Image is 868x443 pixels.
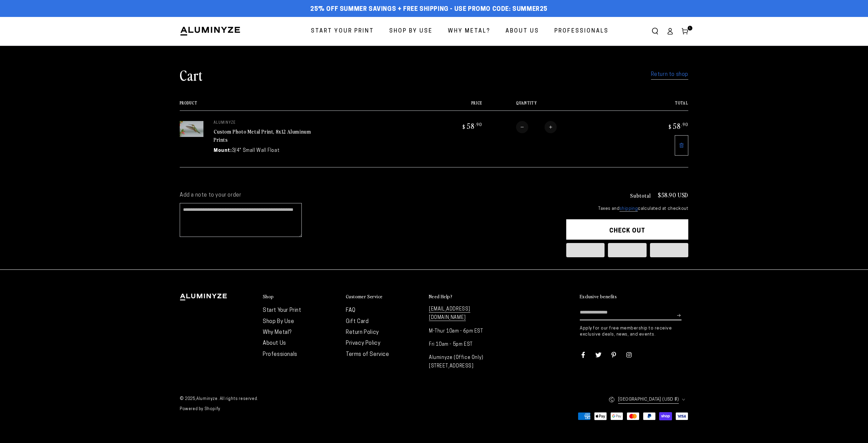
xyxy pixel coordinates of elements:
dt: Mount: [214,147,232,154]
summary: Search our site [648,24,663,39]
a: Why Metal? [443,22,495,40]
span: About Us [506,26,539,36]
summary: Exclusive benefits [580,294,688,300]
p: Aluminyze (Office Only) [STREET_ADDRESS] [429,354,505,370]
span: $ [669,123,672,130]
span: Professionals [554,26,609,36]
span: Start Your Print [311,26,374,36]
p: aluminyze [214,121,315,125]
img: 8"x12" Rectangle White Glossy Aluminyzed Photo [180,121,203,137]
dd: 3/4" Small Wall Float [232,147,280,154]
p: $58.90 USD [658,192,688,198]
a: Shop By Use [384,22,438,40]
a: About Us [263,341,286,346]
a: About Us [500,22,544,40]
h1: Cart [180,66,203,84]
a: Professionals [263,352,297,357]
a: Start Your Print [263,308,301,313]
img: Aluminyze [180,26,241,36]
h2: Customer Service [346,294,382,300]
a: Start Your Print [306,22,379,40]
button: [GEOGRAPHIC_DATA] (USD $) [609,392,688,407]
h2: Need Help? [429,294,452,300]
a: Return Policy [346,330,379,335]
small: © 2025, . All rights reserved. [180,394,434,404]
span: [GEOGRAPHIC_DATA] (USD $) [618,396,679,403]
bdi: 58 [668,121,688,130]
a: Why Metal? [263,330,292,335]
a: Gift Card [346,319,369,324]
a: [EMAIL_ADDRESS][DOMAIN_NAME] [429,307,470,321]
a: Aluminyze [196,397,217,401]
th: Product [180,101,422,110]
a: Powered by Shopify [180,407,220,411]
a: Privacy Policy [346,341,380,346]
span: Shop By Use [389,26,433,36]
a: FAQ [346,308,356,313]
p: Fri 10am - 5pm EST [429,340,505,349]
summary: Customer Service [346,294,422,300]
sup: .90 [681,121,688,127]
h2: Exclusive benefits [580,294,617,300]
a: Professionals [549,22,614,40]
a: shipping [619,206,638,212]
input: Quantity for Custom Photo Metal Print, 8x12 Aluminum Prints [528,121,545,133]
a: Terms of Service [346,352,389,357]
p: Apply for our free membership to receive exclusive deals, news, and events. [580,325,688,338]
a: Custom Photo Metal Print, 8x12 Aluminum Prints [214,127,311,144]
a: Remove 8"x12" Rectangle White Glossy Aluminyzed Photo [675,135,688,156]
th: Price [422,101,482,110]
span: Why Metal? [448,26,490,36]
span: $ [462,123,466,130]
button: Subscribe [677,305,682,325]
th: Total [628,101,688,110]
sup: .90 [475,121,482,127]
label: Add a note to your order [180,192,553,199]
h2: Shop [263,294,274,300]
button: Check out [566,219,688,240]
a: Return to shop [651,70,688,80]
small: Taxes and calculated at checkout [566,205,688,212]
summary: Need Help? [429,294,505,300]
th: Quantity [482,101,628,110]
h3: Subtotal [630,193,651,198]
p: M-Thur 10am - 6pm EST [429,327,505,336]
span: 25% off Summer Savings + Free Shipping - Use Promo Code: SUMMER25 [310,6,548,13]
span: 1 [689,26,691,31]
summary: Shop [263,294,339,300]
a: Shop By Use [263,319,294,324]
bdi: 58 [461,121,482,130]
